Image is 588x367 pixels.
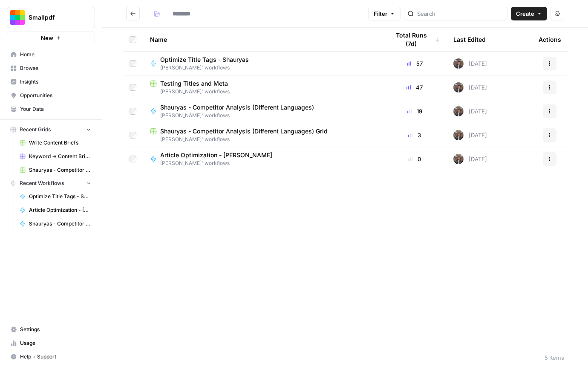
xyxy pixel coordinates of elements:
span: Optimize Title Tags - Shauryas [160,55,249,64]
a: Browse [7,61,95,75]
div: Keyword -> Content Brief -> Article [109,153,192,160]
a: Optimize Title Tags - Shauryas[PERSON_NAME]' workflows [150,55,376,72]
button: New [7,32,95,44]
button: Filter [368,7,401,20]
a: Shauryas - Competitor Analysis (Different Languages)[PERSON_NAME]' workflows [150,103,376,119]
span: Create [516,9,534,18]
div: Name [150,28,376,51]
a: Testing Titles and Meta[PERSON_NAME]' workflows [150,79,376,95]
span: Settings [20,326,91,333]
span: Insights [20,78,91,86]
span: Shauryas - Competitor Analysis (Different Languages) Grid [160,127,328,136]
img: yxnc04dkqktdkzli2cw8vvjrdmdz [453,130,464,140]
button: Recent Workflows [7,177,95,190]
button: Help + Support [7,350,95,364]
span: Filter [374,9,387,18]
div: Last Edited [453,28,486,51]
div: [DATE] [453,154,487,164]
div: 0 [389,155,440,163]
div: [DATE] [453,130,487,140]
a: Article Optimization - [PERSON_NAME] [16,203,95,217]
a: Your Data [7,102,95,116]
span: Help + Support [20,353,91,361]
img: yxnc04dkqktdkzli2cw8vvjrdmdz [453,58,464,69]
div: [DATE] [453,82,487,92]
span: Shauryas - Competitor Analysis (Different Languages) [160,103,314,112]
span: [PERSON_NAME]' workflows [160,159,279,167]
span: Browse [20,64,91,72]
span: Your Data [20,105,91,113]
div: [DATE] [453,58,487,69]
a: Usage [7,336,95,350]
span: Usage [20,339,91,347]
img: Smallpdf Logo [10,10,25,25]
span: Article Optimization - [PERSON_NAME] [160,151,272,159]
img: yxnc04dkqktdkzli2cw8vvjrdmdz [453,154,464,164]
div: Actions [539,28,561,51]
span: Opportunities [20,92,91,99]
button: Create [511,7,547,20]
a: Optimize Title Tags - Shauryas [16,190,95,203]
span: Optimize Title Tags - Shauryas [29,193,91,200]
div: 19 [389,107,440,116]
a: Shauryas - Competitor Analysis (Different Languages) Grid[PERSON_NAME]' workflows [150,127,376,143]
div: [DATE] [453,106,487,116]
a: Home [7,48,95,61]
span: Shauryas - Competitor Analysis (Different Languages) Grid [29,166,91,174]
a: Opportunities [7,89,95,102]
button: Recent Grids [7,123,95,136]
a: Insights [7,75,95,89]
a: Settings [7,323,95,336]
span: Shauryas - Competitor Analysis (Different Languages) [29,220,91,228]
a: Write Content Briefs [16,136,95,150]
a: Shauryas - Competitor Analysis (Different Languages) [16,217,95,231]
span: Write Content Briefs [29,139,91,147]
img: yxnc04dkqktdkzli2cw8vvjrdmdz [453,82,464,92]
button: Workspace: Smallpdf [7,7,95,28]
span: [PERSON_NAME]' workflows [160,64,256,72]
a: Article Optimization - [PERSON_NAME][PERSON_NAME]' workflows [150,151,376,167]
input: Search [417,9,504,18]
span: Smallpdf [29,13,80,22]
span: [PERSON_NAME]' workflows [150,88,376,95]
div: 57 [389,59,440,68]
span: New [41,34,53,42]
span: Keyword -> Content Brief -> Article [29,153,91,160]
span: [PERSON_NAME]' workflows [150,136,376,143]
div: 5 Items [545,353,564,362]
a: Shauryas - Competitor Analysis (Different Languages) Grid [16,163,95,177]
a: Keyword -> Content Brief -> Article [16,150,95,163]
img: yxnc04dkqktdkzli2cw8vvjrdmdz [453,106,464,116]
span: Article Optimization - [PERSON_NAME] [29,206,91,214]
button: Go back [126,7,140,20]
span: Testing Titles and Meta [160,79,228,88]
div: 47 [389,83,440,92]
span: [PERSON_NAME]' workflows [160,112,321,119]
span: Recent Workflows [20,179,64,187]
div: Total Runs (7d) [389,28,440,51]
div: 3 [389,131,440,139]
span: Home [20,51,91,58]
span: Recent Grids [20,126,51,133]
